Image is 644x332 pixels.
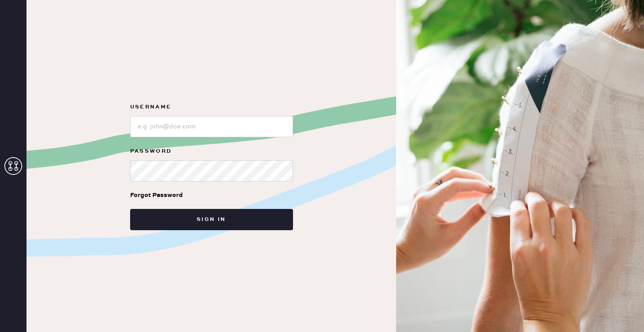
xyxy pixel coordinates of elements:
[130,209,293,230] button: Sign in
[130,102,293,112] label: Username
[130,190,183,200] div: Forgot Password
[130,146,293,157] label: Password
[130,181,183,209] a: Forgot Password
[130,116,293,137] input: e.g. john@doe.com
